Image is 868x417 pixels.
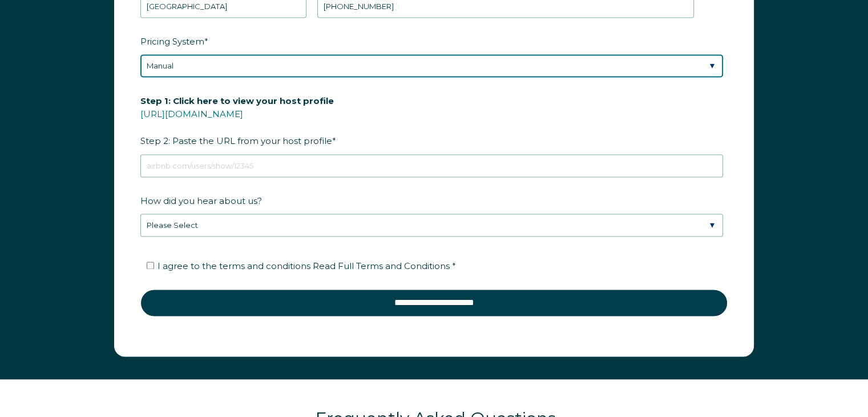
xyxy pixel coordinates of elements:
[140,109,243,119] a: [URL][DOMAIN_NAME]
[140,92,334,150] span: Step 2: Paste the URL from your host profile
[313,260,450,271] span: Read Full Terms and Conditions
[140,33,204,50] span: Pricing System
[140,192,262,210] span: How did you hear about us?
[140,154,723,177] input: airbnb.com/users/show/12345
[310,260,452,271] a: Read Full Terms and Conditions
[140,92,334,110] span: Step 1: Click here to view your host profile
[147,262,154,269] input: I agree to the terms and conditions Read Full Terms and Conditions *
[158,260,456,271] span: I agree to the terms and conditions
